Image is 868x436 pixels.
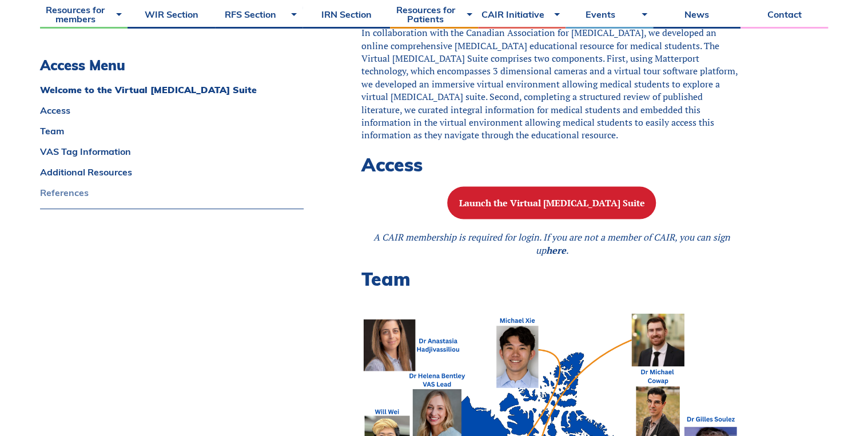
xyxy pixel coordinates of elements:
[40,147,304,156] a: VAS Tag Information
[373,230,730,255] em: A CAIR membership is required for login. If you are not a member of CAIR, you can sign up .
[361,267,411,290] span: Team
[40,167,304,177] a: Additional Resources
[361,153,742,175] h2: Access
[40,106,304,115] a: Access
[40,57,304,74] h3: Access Menu
[447,196,656,209] a: Launch the Virtual [MEDICAL_DATA] Suite
[40,126,304,135] a: Team
[40,85,304,94] a: Welcome to the Virtual [MEDICAL_DATA] Suite
[546,243,566,256] a: here
[459,196,644,209] b: Launch the Virtual [MEDICAL_DATA] Suite
[40,188,304,197] a: References
[361,26,742,142] p: In collaboration with the Canadian Association for [MEDICAL_DATA], we developed an online compreh...
[447,186,656,219] button: Launch the Virtual [MEDICAL_DATA] Suite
